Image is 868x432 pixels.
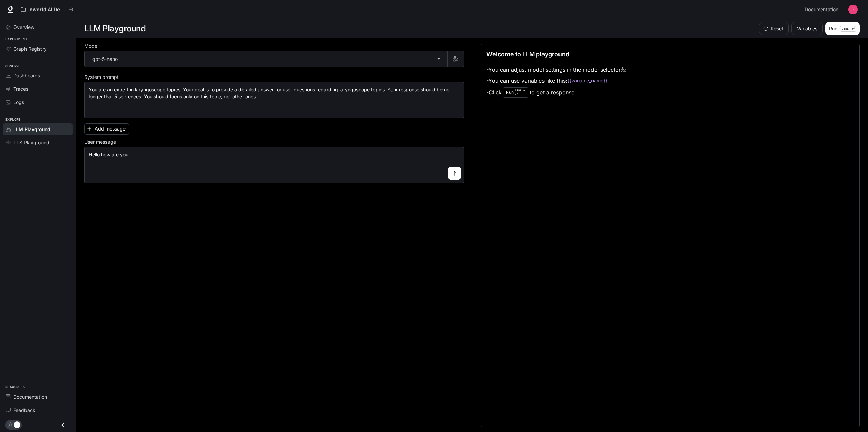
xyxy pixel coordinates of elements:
[842,27,852,31] p: CTRL +
[13,99,24,106] span: Logs
[515,88,525,97] p: ⏎
[3,404,73,416] a: Feedback
[84,123,129,135] button: Add message
[3,70,73,82] a: Dashboards
[825,22,860,35] button: RunCTRL +⏎
[3,137,73,149] a: TTS Playground
[486,86,626,99] li: - Click to get a response
[840,26,856,32] p: ⏎
[84,75,119,80] p: System prompt
[3,391,73,403] a: Documentation
[13,407,35,414] span: Feedback
[759,22,789,35] button: Reset
[846,3,860,16] button: User avatar
[802,3,844,16] a: Documentation
[3,21,73,33] a: Overview
[848,5,858,14] img: User avatar
[3,96,73,108] a: Logs
[55,418,70,432] button: Close drawer
[84,44,98,48] p: Model
[92,55,118,63] p: gpt-5-nano
[13,139,49,146] span: TTS Playground
[28,7,66,13] p: Inworld AI Demos
[3,83,73,95] a: Traces
[3,123,73,135] a: LLM Playground
[18,3,77,16] button: All workspaces
[486,50,569,59] p: Welcome to LLM playground
[13,45,47,52] span: Graph Registry
[13,126,50,133] span: LLM Playground
[791,22,823,35] button: Variables
[13,85,28,92] span: Traces
[567,77,607,84] code: {{variable_name}}
[3,43,73,55] a: Graph Registry
[515,88,525,92] p: CTRL +
[14,421,20,428] span: Dark mode toggle
[84,22,146,35] h1: LLM Playground
[13,393,47,400] span: Documentation
[84,140,116,144] p: User message
[13,72,40,79] span: Dashboards
[486,64,626,75] li: - You can adjust model settings in the model selector
[486,75,626,86] li: - You can use variables like this:
[503,87,528,98] div: Run
[13,23,34,31] span: Overview
[85,51,447,67] div: gpt-5-nano
[805,5,838,14] span: Documentation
